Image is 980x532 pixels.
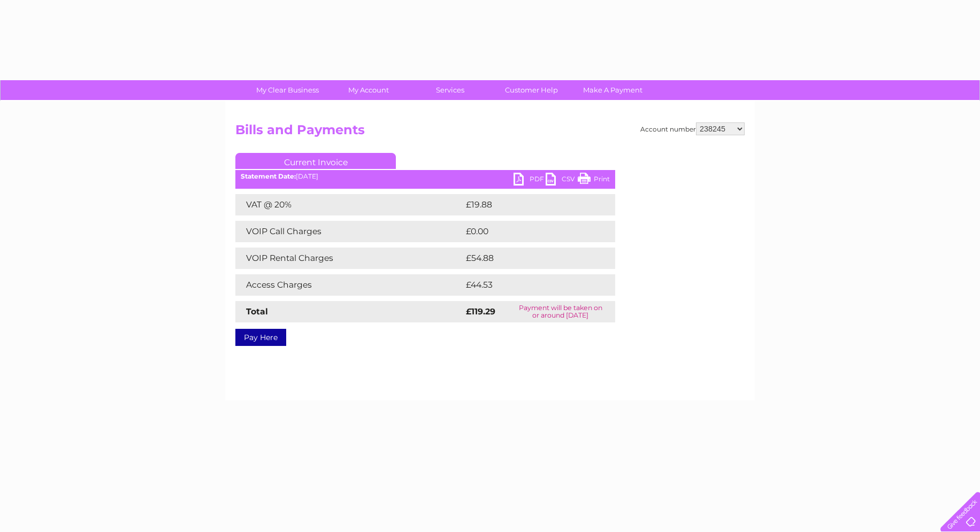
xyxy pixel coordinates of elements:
[235,274,463,296] td: Access Charges
[514,173,546,188] a: PDF
[463,194,593,215] td: £19.88
[463,274,593,296] td: £44.53
[463,221,591,242] td: £0.00
[235,194,463,215] td: VAT @ 20%
[235,173,615,180] div: [DATE]
[235,221,463,242] td: VOIP Call Charges
[241,172,296,180] b: Statement Date:
[546,173,578,188] a: CSV
[506,301,615,322] td: Payment will be taken on or around [DATE]
[325,80,413,100] a: My Account
[487,80,576,100] a: Customer Help
[235,153,396,169] a: Current Invoice
[463,248,594,269] td: £54.88
[246,306,268,317] strong: Total
[235,248,463,269] td: VOIP Rental Charges
[640,122,745,135] div: Account number
[466,306,495,317] strong: £119.29
[235,329,286,346] a: Pay Here
[235,122,745,143] h2: Bills and Payments
[569,80,657,100] a: Make A Payment
[243,80,332,100] a: My Clear Business
[406,80,494,100] a: Services
[578,173,610,188] a: Print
